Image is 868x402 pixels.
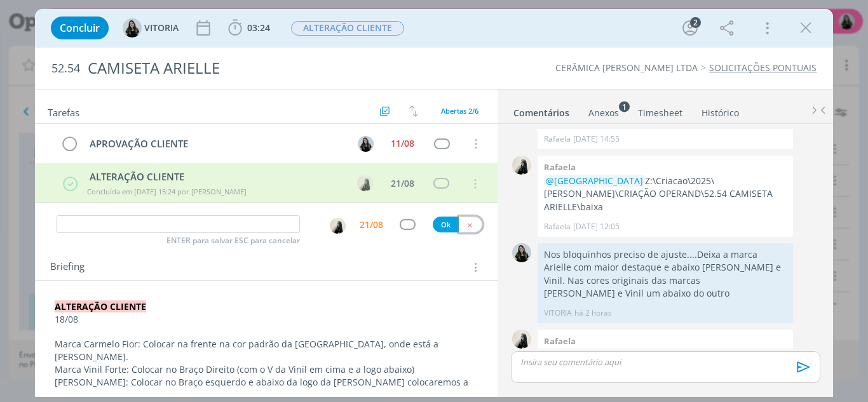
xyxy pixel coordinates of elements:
button: R [329,217,346,234]
p: [PERSON_NAME] e Vinil um abaixo do outro [544,287,787,300]
p: Marca Vinil Forte: Colocar no Braço Direito (com o V da Vinil em cima e a logo abaixo) [55,363,478,376]
div: ALTERAÇÃO CLIENTE [85,170,345,184]
span: ALTERAÇÃO CLIENTE [291,21,404,36]
p: Rafaela [544,133,571,145]
span: há 2 horas [574,307,612,319]
button: V [356,134,375,153]
a: Histórico [701,101,740,119]
b: Rafaela [544,161,576,173]
a: Comentários [513,101,570,119]
div: 11/08 [391,139,414,148]
div: 21/08 [391,179,414,188]
span: 52.54 [51,62,80,76]
p: VITORIA [544,307,572,319]
span: 03:24 [247,22,270,34]
span: [DATE] 14:55 [573,133,620,145]
p: Z:\Criacao\2025\[PERSON_NAME]\CRIAÇÃO OPERAND\52.54 CAMISETA ARIELLE\baixa [544,175,787,213]
div: CAMISETA ARIELLE [83,53,492,84]
button: Concluir [51,17,109,39]
div: APROVAÇÃO CLIENTE [85,136,346,152]
p: 18/08 [55,313,478,326]
p: Z:\Criacao\2025\[PERSON_NAME]\CRIAÇÃO OPERAND\52.54 CAMISETA ARIELLE\baixa [544,348,787,374]
span: ENTER para salvar ESC para cancelar [166,236,300,246]
img: R [330,218,346,234]
button: Ok [433,217,459,232]
b: Rafaela [544,335,576,347]
span: VITORIA [144,23,179,32]
button: VVITORIA [123,18,179,37]
img: V [358,136,374,152]
span: Briefing [50,259,85,276]
span: Concluída em [DATE] 15:24 por [PERSON_NAME] [87,187,247,196]
button: 03:24 [225,18,273,38]
img: V [512,243,531,262]
div: 2 [690,17,701,28]
a: SOLICITAÇÕES PONTUAIS [709,62,817,74]
p: Nos bloquinhos preciso de ajuste....Deixa a marca Arielle com maior destaque e abaixo [PERSON_NAM... [544,248,787,287]
span: @[GEOGRAPHIC_DATA] [546,175,643,187]
img: arrow-down-up.svg [409,105,418,117]
span: [DATE] 12:05 [573,221,620,232]
span: Abertas 2/6 [441,106,478,116]
sup: 1 [619,101,630,112]
a: Timesheet [637,101,683,119]
img: R [512,156,531,175]
button: ALTERAÇÃO CLIENTE [290,20,405,36]
a: CERÂMICA [PERSON_NAME] LTDA [555,62,698,74]
span: Concluir [60,23,100,33]
p: Marca Carmelo Fior: Colocar na frente na cor padrão da [GEOGRAPHIC_DATA], onde está a [PERSON_NAME]. [55,338,478,363]
img: R [512,330,531,349]
span: Tarefas [48,104,79,119]
button: 2 [680,18,700,38]
div: Anexos [588,107,619,119]
div: 21/08 [360,220,383,229]
img: V [123,18,142,37]
strong: ALTERAÇÃO CLIENTE [55,300,146,312]
p: Rafaela [544,221,571,232]
div: dialog [35,9,834,397]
